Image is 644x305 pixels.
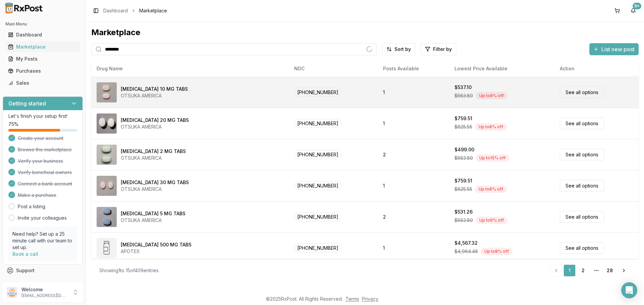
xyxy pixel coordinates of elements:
[577,264,589,277] a: 2
[589,43,639,55] button: List new post
[378,139,449,170] td: 2
[5,77,80,89] a: Sales
[560,180,604,192] a: See all options
[345,296,359,302] a: Terms
[18,158,63,164] span: Verify your business
[18,192,56,199] span: Make a purchase
[5,21,80,27] h2: Main Menu
[97,82,117,102] img: Abilify 10 MG TABS
[475,123,507,131] div: Up to 8 % off
[454,124,472,130] span: $825.55
[475,185,507,193] div: Up to 8 % off
[294,181,341,190] span: [PHONE_NUMBER]
[560,118,604,129] a: See all options
[378,77,449,108] td: 1
[454,155,473,161] span: $583.80
[103,7,128,14] a: Dashboard
[3,78,83,88] button: Sales
[18,146,72,153] span: Browse the marketplace
[421,43,456,55] button: Filter by
[378,201,449,232] td: 2
[481,248,513,255] div: Up to 8 % off
[604,264,616,277] a: 28
[3,264,83,277] button: Support
[8,121,18,128] span: 75 %
[454,177,472,184] div: $759.51
[633,3,641,9] div: 9+
[8,31,77,38] div: Dashboard
[18,135,63,142] span: Create your account
[91,27,639,38] div: Marketplace
[121,117,189,124] div: [MEDICAL_DATA] 20 MG TABS
[12,231,73,251] p: Need help? Set up a 25 minute call with our team to set up.
[454,115,472,122] div: $759.51
[601,45,635,53] span: List new post
[8,113,77,120] p: Let's finish your setup first!
[97,145,117,165] img: Abilify 2 MG TABS
[454,240,478,246] div: $4,567.32
[378,232,449,263] td: 1
[121,86,188,92] div: [MEDICAL_DATA] 10 MG TABS
[21,286,68,293] p: Welcome
[97,238,117,258] img: Abiraterone Acetate 500 MG TABS
[476,154,509,162] div: Up to 15 % off
[294,119,341,128] span: [PHONE_NUMBER]
[476,217,507,224] div: Up to 9 % off
[560,211,604,223] a: See all options
[378,108,449,139] td: 1
[378,61,449,77] th: Posts Available
[378,170,449,201] td: 1
[5,65,80,77] a: Purchases
[139,7,167,14] span: Marketplace
[454,217,473,224] span: $583.80
[121,186,189,193] div: OTSUKA AMERICA
[454,84,472,91] div: $537.10
[454,209,473,215] div: $531.26
[121,155,186,161] div: OTSUKA AMERICA
[289,61,378,77] th: NDC
[97,176,117,196] img: Abilify 30 MG TABS
[16,279,39,286] span: Feedback
[3,29,83,40] button: Dashboard
[8,44,77,50] div: Marketplace
[7,287,17,298] img: User avatar
[294,88,341,97] span: [PHONE_NUMBER]
[3,66,83,76] button: Purchases
[121,248,192,255] div: APOTEX
[8,99,46,107] h3: Getting started
[454,146,474,153] div: $499.00
[362,296,378,302] a: Privacy
[589,47,639,53] a: List new post
[121,92,188,99] div: OTSUKA AMERICA
[91,61,289,77] th: Drug Name
[8,68,77,74] div: Purchases
[433,46,452,53] span: Filter by
[3,42,83,52] button: Marketplace
[449,61,554,77] th: Lowest Price Available
[454,186,472,193] span: $825.55
[12,251,38,257] a: Book a call
[18,180,72,187] span: Connect a bank account
[3,277,83,289] button: Feedback
[121,217,185,224] div: OTSUKA AMERICA
[628,5,639,16] button: 9+
[5,29,80,41] a: Dashboard
[121,124,189,130] div: OTSUKA AMERICA
[3,54,83,64] button: My Posts
[99,267,159,274] div: Showing 1 to 15 of 409 entries
[97,113,117,134] img: Abilify 20 MG TABS
[560,242,604,254] a: See all options
[454,248,478,255] span: $4,964.48
[394,46,411,53] span: Sort by
[476,92,507,99] div: Up to 8 % off
[560,149,604,160] a: See all options
[21,293,68,298] p: [EMAIL_ADDRESS][DOMAIN_NAME]
[18,203,45,210] a: Post a listing
[8,56,77,62] div: My Posts
[454,92,473,99] span: $583.80
[554,61,639,77] th: Action
[121,210,185,217] div: [MEDICAL_DATA] 5 MG TABS
[382,43,415,55] button: Sort by
[617,264,631,277] a: Go to next page
[3,3,46,13] img: RxPost Logo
